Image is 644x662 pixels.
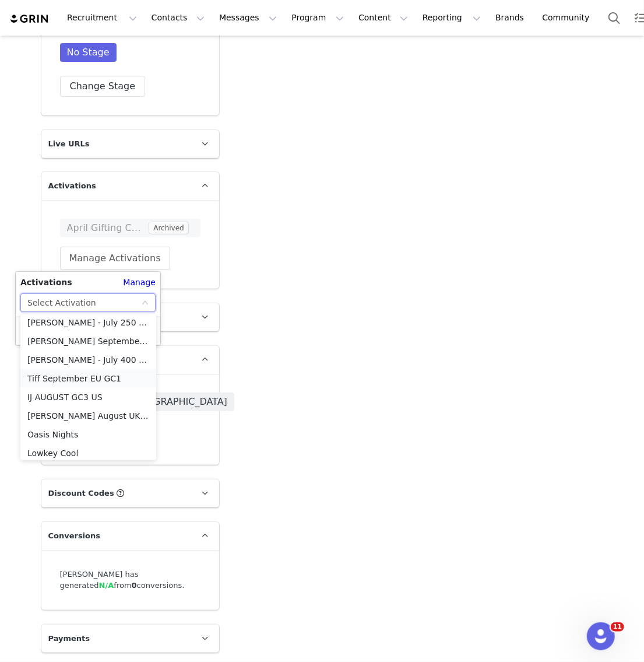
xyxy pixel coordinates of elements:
[20,425,156,444] li: Oasis Nights
[48,138,90,150] span: Live URLs
[99,581,114,590] span: N/A
[48,633,90,645] span: Payments
[488,5,534,31] a: Brands
[20,444,156,463] li: Lowkey Cool
[60,569,200,591] div: [PERSON_NAME] has generated from conversions.
[48,488,114,499] span: Discount Codes
[20,351,156,369] li: [PERSON_NAME] - July 400 UK
[20,369,156,388] li: Tiff September EU GC1
[611,622,624,632] span: 11
[67,221,147,235] span: April Gifting Campaign (AU) EB
[123,276,156,289] a: Manage
[132,581,137,590] strong: 0
[145,5,212,31] button: Contacts
[20,388,156,407] li: IJ AUGUST GC3 US
[212,5,284,31] button: Messages
[27,294,96,311] div: Select Activation
[60,43,117,62] span: No Stage
[351,5,415,31] button: Content
[536,5,602,31] a: Community
[20,332,156,351] li: [PERSON_NAME] September ROW GC2
[9,9,329,22] body: Rich Text Area. Press ALT-0 for help.
[587,622,615,650] iframe: Intercom live chat
[60,247,170,270] button: Manage Activations
[48,530,101,542] span: Conversions
[60,76,146,97] button: Change Stage
[142,299,149,307] i: icon: down
[149,222,189,234] span: Archived
[60,5,144,31] button: Recruitment
[48,180,96,192] span: Activations
[20,276,72,289] span: Activations
[20,407,156,425] li: [PERSON_NAME] August UK GC2
[601,5,627,31] button: Search
[284,5,351,31] button: Program
[416,5,488,31] button: Reporting
[20,313,156,332] li: [PERSON_NAME] - July 250 UK
[9,13,50,24] img: grin logo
